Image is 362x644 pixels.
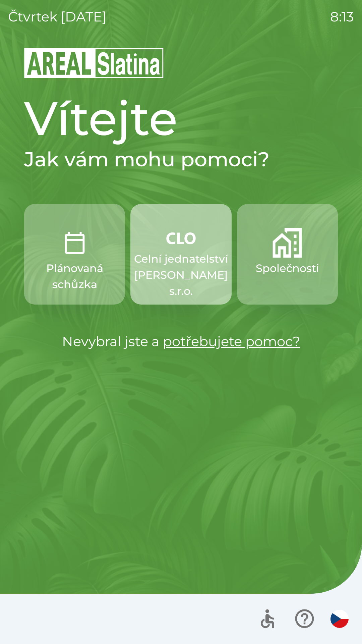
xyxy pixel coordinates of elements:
[163,333,300,350] a: potřebujete pomoc?
[24,90,338,147] h1: Vítejte
[273,228,302,258] img: 58b4041c-2a13-40f9-aad2-b58ace873f8c.png
[130,204,231,305] button: Celní jednatelství [PERSON_NAME] s.r.o.
[24,331,338,352] p: Nevybral jste a
[330,7,354,27] p: 8:13
[24,204,125,305] button: Plánovaná schůzka
[330,610,349,628] img: cs flag
[24,147,338,172] h2: Jak vám mohu pomoci?
[237,204,338,305] button: Společnosti
[134,251,228,299] p: Celní jednatelství [PERSON_NAME] s.r.o.
[256,260,319,276] p: Společnosti
[166,228,196,248] img: 889875ac-0dea-4846-af73-0927569c3e97.png
[8,7,107,27] p: čtvrtek [DATE]
[60,228,89,258] img: 0ea463ad-1074-4378-bee6-aa7a2f5b9440.png
[24,47,338,79] img: Logo
[40,260,109,292] p: Plánovaná schůzka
